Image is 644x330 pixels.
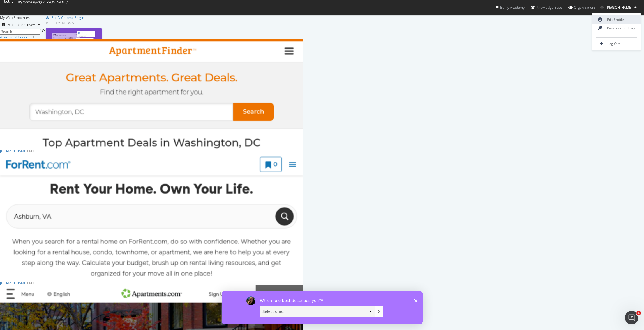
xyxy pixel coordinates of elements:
img: How to Save Hours on Content and Research Workflows with Botify Assist [46,28,102,58]
div: Botify news [46,20,214,26]
div: Knowledge Base [531,5,562,10]
div: Pro [27,35,34,39]
a: Log Out [592,40,641,48]
div: Pro [27,281,34,285]
a: Password settings [592,24,641,32]
div: Organizations [568,5,596,10]
button: [PERSON_NAME] [596,3,641,12]
iframe: Survey by Laura from Botify [222,291,423,324]
a: Edit Profile [592,15,641,24]
div: Botify Chrome Plugin [51,15,84,20]
a: Botify Chrome Plugin [46,15,84,20]
span: 1 [636,311,641,315]
div: Botify Academy [496,5,525,10]
span: Log Out [608,41,620,46]
div: Pro [27,149,34,153]
span: Sujit Muvva [606,5,632,10]
iframe: Intercom live chat [625,311,638,324]
div: Most recent crawl [8,22,36,27]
